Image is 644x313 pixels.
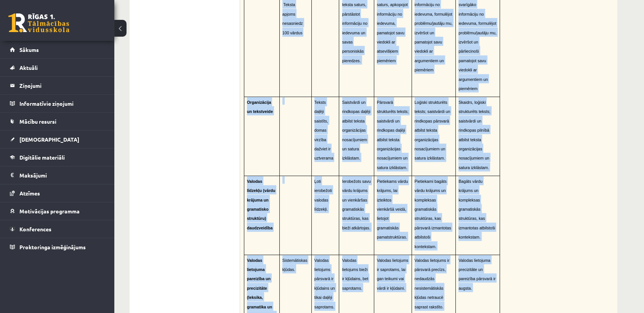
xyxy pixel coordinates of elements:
[19,95,105,112] legend: Informatīvie ziņojumi
[10,202,105,220] a: Motivācijas programma
[10,113,105,130] a: Mācību resursi
[10,59,105,76] a: Aktuāli
[10,184,105,202] a: Atzīmes
[342,179,371,230] span: Ierobežots savu vārdu krājums un vienkāršas gramatiskās struktūras, kas bieži atkārtojas.
[10,220,105,238] a: Konferences
[10,95,105,112] a: Informatīvie ziņojumi
[19,154,65,161] span: Digitālie materiāli
[19,46,39,53] span: Sākums
[415,258,450,309] span: Valodas lietojums ir pārsvarā precīzs, nedaudzās nesistemātiskās kļūdas netraucē saprast rakstīto.
[19,244,86,250] span: Proktoringa izmēģinājums
[10,41,105,58] a: Sākums
[247,179,276,230] span: Valodas līdzekļu (vārdu krājuma un gramatisko struktūru) daudzveidība
[8,13,69,32] a: Rīgas 1. Tālmācības vidusskola
[458,100,490,170] span: Skaidrs, loģiski strukturēts teksts; saistvārdi un rindkopas pilnībā atbilst teksta organizācijas...
[19,190,40,197] span: Atzīmes
[342,100,370,160] span: Saistvārdi un rindkopas daļēji atbilst teksta organizācijas nosacījumiem un satura izklāstam.
[19,118,56,125] span: Mācību resursi
[247,100,273,114] span: Organizācija un tekstveide
[19,208,80,215] span: Motivācijas programma
[10,166,105,184] a: Maksājumi
[377,179,408,239] span: Pietiekams vārdu krājums, lai izteiktos vienkāršā veidā, lietojot gramatiskās pamatstruktūras.
[314,100,333,160] span: Teksts daļēji saistīts, domas virzība dažviet ir uztverama
[377,100,409,170] span: Pārsvarā strukturēts teksts; saistvārdi un rindkopas daļēji atbilst teksta organizācijas nosacīju...
[10,77,105,94] a: Ziņojumi
[19,64,38,71] span: Aktuāli
[415,100,450,160] span: Loģiski strukturēts teksts; saistvārdi un rindkopas pārsvarā atbilst teksta organizācijas nosacīj...
[314,179,332,211] span: Ļoti ierobežoti valodas līdzekļi.
[19,136,79,143] span: [DEMOGRAPHIC_DATA]
[415,179,451,249] span: Pietiekami bagāts vārdu krājums un kompleksas gramatiskās struktūras, kas pārsvarā izmantotas atb...
[342,258,368,290] span: Valodas lietojums bieži ir kļūdains, bet saprotams.
[19,166,105,184] legend: Maksājumi
[19,77,105,94] legend: Ziņojumi
[282,258,308,272] span: Sistemātiskas kļūdas.
[458,179,495,239] span: Bagāts vārdu krājums un kompleksas gramatiskās struktūras, kas izmantotas atbilstoši kontekstam.
[10,148,105,166] a: Digitālie materiāli
[10,131,105,148] a: [DEMOGRAPHIC_DATA]
[10,238,105,256] a: Proktoringa izmēģinājums
[314,258,335,309] span: Valodas lietojums pārsvarā ir kļūdains un tikai daļēji saprotams.
[377,258,409,290] span: Valodas lietojums ir saprotams, lai gan teikumi vai vārdi ir kļūdaini.
[458,258,495,290] span: Valodas lietojuma precizitāte un pareizība pārsvarā ir augsta.
[19,226,51,232] span: Konferences
[8,8,361,16] body: Editor, wiswyg-editor-user-answer-47024818165140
